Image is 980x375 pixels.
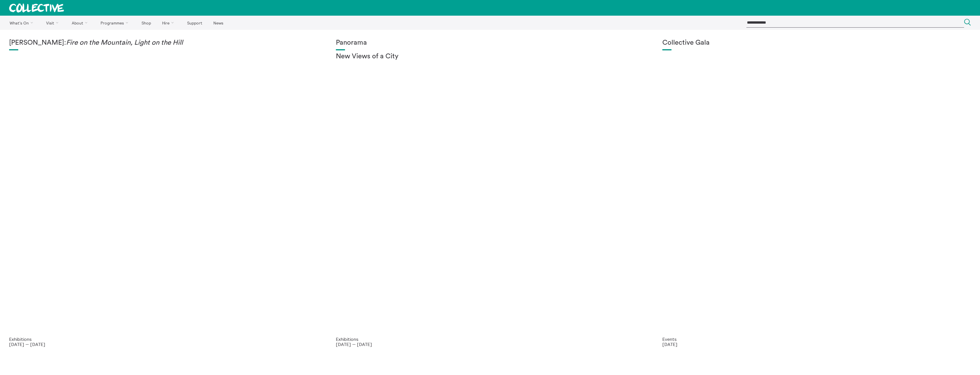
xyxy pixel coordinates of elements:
a: About [67,16,95,30]
a: Programmes [96,16,136,30]
h2: New Views of a City [336,53,644,61]
a: Collective Panorama June 2025 small file 8 Panorama New Views of a City Exhibitions [DATE] — [DATE] [327,30,654,356]
p: [DATE] — [DATE] [336,342,644,347]
a: Support [182,16,207,30]
p: Exhibitions [336,337,644,342]
h1: [PERSON_NAME]: [9,39,318,47]
a: Visit [41,16,66,30]
a: News [208,16,228,30]
a: Shop [136,16,156,30]
a: Hire [157,16,181,30]
p: [DATE] [662,342,971,347]
em: Fire on the Mountain, Light on the Hill [66,39,183,46]
p: Exhibitions [9,337,318,342]
p: [DATE] — [DATE] [9,342,318,347]
h1: Panorama [336,39,644,47]
p: Events [662,337,971,342]
a: Collective Gala 2023. Image credit Sally Jubb. Collective Gala Events [DATE] [653,30,980,356]
a: What's On [5,16,40,30]
h1: Collective Gala [662,39,971,47]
